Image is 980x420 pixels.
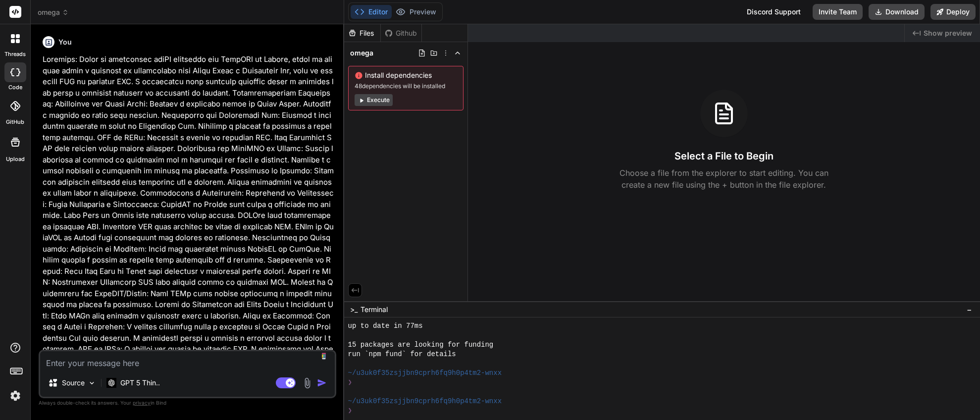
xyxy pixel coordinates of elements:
[348,368,502,378] span: ~/u3uk0f35zsjjbn9cprh6fq9h0p4tm2-wnxx
[58,37,72,47] h6: You
[302,377,313,389] img: attachment
[350,48,373,58] span: omega
[348,321,423,331] span: up to date in 77ms
[869,4,925,20] button: Download
[348,378,352,387] span: ❯
[348,406,352,416] span: ❯
[813,4,863,20] button: Invite Team
[7,387,24,404] img: settings
[924,28,972,38] span: Show preview
[38,7,69,17] span: omega
[133,400,151,406] span: privacy
[674,149,774,163] h3: Select a File to Begin
[967,305,972,315] span: −
[317,378,327,388] img: icon
[930,4,976,20] button: Deploy
[39,398,336,408] p: Always double-check its answers. Your in Bind
[348,340,494,350] span: 15 packages are looking for funding
[355,70,457,80] span: Install dependencies
[361,305,388,315] span: Terminal
[4,50,26,58] label: threads
[613,167,835,191] p: Choose a file from the explorer to start editing. You can create a new file using the + button in...
[381,28,421,38] div: Github
[965,302,974,317] button: −
[348,350,456,359] span: run `npm fund` for details
[8,83,22,92] label: code
[120,378,160,388] p: GPT 5 Thin..
[88,379,96,387] img: Pick Models
[106,378,116,387] img: GPT 5 Thinking High
[355,82,457,90] span: 48 dependencies will be installed
[6,155,25,163] label: Upload
[62,378,85,388] p: Source
[392,5,440,19] button: Preview
[6,118,24,126] label: GitHub
[348,397,502,406] span: ~/u3uk0f35zsjjbn9cprh6fq9h0p4tm2-wnxx
[355,94,393,106] button: Execute
[344,28,380,38] div: Files
[350,305,358,315] span: >_
[351,5,392,19] button: Editor
[741,4,807,20] div: Discord Support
